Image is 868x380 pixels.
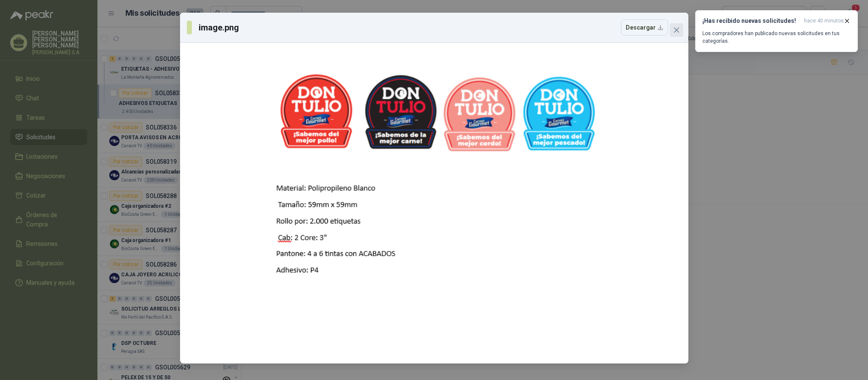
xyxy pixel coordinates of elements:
button: Descargar [621,19,668,36]
p: Los compradores han publicado nuevas solicitudes en tus categorías. [702,30,851,45]
span: hace 40 minutos [804,17,844,25]
button: Close [670,23,683,37]
h3: image.png [199,21,241,34]
button: ¡Has recibido nuevas solicitudes!hace 40 minutos Los compradores han publicado nuevas solicitudes... [695,10,858,52]
span: close [673,27,680,33]
h3: ¡Has recibido nuevas solicitudes! [702,17,801,25]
